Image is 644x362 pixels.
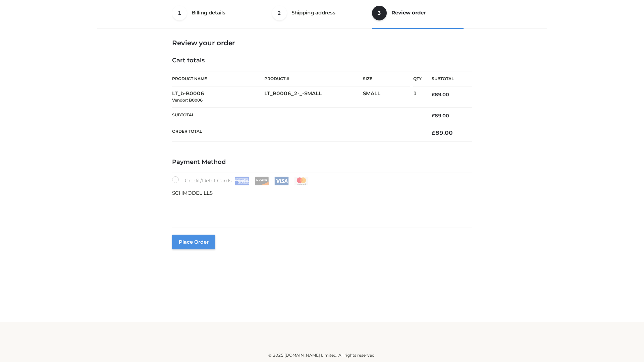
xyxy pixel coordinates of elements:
[172,39,472,47] h3: Review your order
[432,113,435,119] span: £
[264,71,363,86] th: Product #
[432,92,435,98] span: £
[363,86,413,108] td: SMALL
[172,235,215,249] button: Place order
[172,98,203,103] small: Vendor: B0006
[432,129,453,136] bdi: 89.00
[100,352,544,359] div: © 2025 [DOMAIN_NAME] Limited. All rights reserved.
[432,129,435,136] span: £
[274,177,289,185] img: Visa
[413,86,422,108] td: 1
[172,124,422,142] th: Order Total
[172,86,264,108] td: LT_b-B0006
[255,177,269,185] img: Discover
[172,107,422,124] th: Subtotal
[235,177,249,185] img: Amex
[171,196,471,220] iframe: Secure payment input frame
[363,71,410,86] th: Size
[172,189,472,197] p: SCHMODEL LLS
[432,113,449,119] bdi: 89.00
[172,57,472,64] h4: Cart totals
[432,92,449,98] bdi: 89.00
[172,71,264,86] th: Product Name
[172,176,309,185] label: Credit/Debit Cards
[172,159,472,166] h4: Payment Method
[294,177,309,185] img: Mastercard
[264,86,363,108] td: LT_B0006_2-_-SMALL
[413,71,422,86] th: Qty
[422,71,472,86] th: Subtotal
